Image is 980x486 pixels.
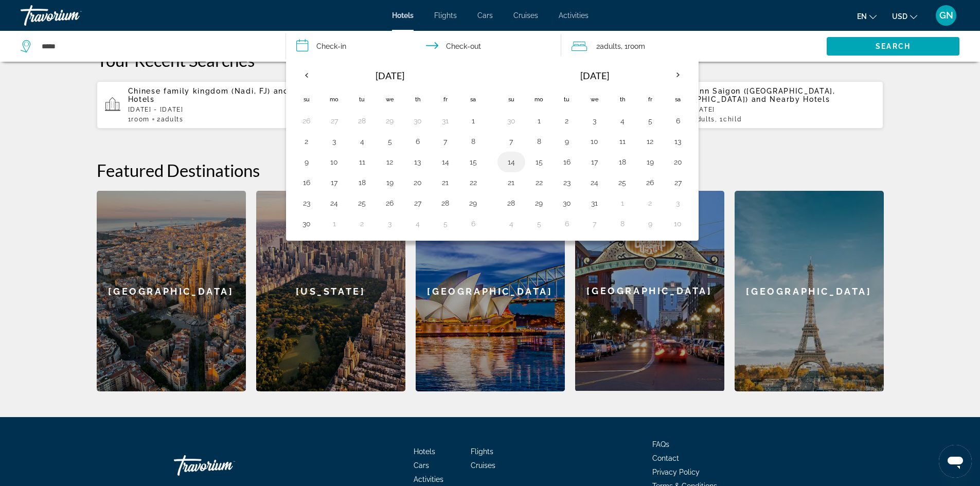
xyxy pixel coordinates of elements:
[586,217,603,231] button: Day 7
[382,196,398,210] button: Day 26
[670,114,686,128] button: Day 6
[326,175,343,190] button: Day 17
[692,116,715,123] span: Adults
[414,461,429,470] a: Cars
[354,217,370,231] button: Day 2
[326,134,343,149] button: Day 3
[660,106,876,113] p: [DATE] - [DATE]
[298,196,315,210] button: Day 23
[559,175,575,190] button: Day 23
[465,175,482,190] button: Day 22
[723,116,741,123] span: Child
[531,134,547,149] button: Day 8
[575,191,724,391] a: [GEOGRAPHIC_DATA]
[752,95,830,103] span: and Nearby Hotels
[503,134,520,149] button: Day 7
[409,196,426,210] button: Day 27
[161,116,184,123] span: Adults
[600,42,621,50] span: Adults
[326,114,343,128] button: Day 27
[326,196,343,210] button: Day 24
[128,87,271,95] span: Chinese family kingdom (Nadi, FJ)
[503,114,520,128] button: Day 30
[628,81,884,129] button: Vietnam Inn Saigon ([GEOGRAPHIC_DATA], [GEOGRAPHIC_DATA]) and Nearby Hotels[DATE] - [DATE]1Room2A...
[670,155,686,169] button: Day 20
[586,175,603,190] button: Day 24
[503,196,520,210] button: Day 28
[939,10,953,21] span: GN
[157,116,184,123] span: 2
[354,155,370,169] button: Day 11
[652,440,669,448] span: FAQs
[392,11,414,20] a: Hotels
[531,196,547,210] button: Day 29
[465,134,482,149] button: Day 8
[670,134,686,149] button: Day 13
[628,42,645,50] span: Room
[477,11,493,20] a: Cars
[531,155,547,169] button: Day 15
[326,155,343,169] button: Day 10
[735,191,884,391] a: [GEOGRAPHIC_DATA]
[596,39,621,53] span: 2
[320,63,459,88] th: [DATE]
[642,196,658,210] button: Day 2
[298,155,315,169] button: Day 9
[471,447,493,456] a: Flights
[614,196,631,210] button: Day 1
[298,175,315,190] button: Day 16
[298,134,315,149] button: Day 2
[437,175,454,190] button: Day 21
[414,447,435,456] a: Hotels
[298,114,315,128] button: Day 26
[97,191,246,391] a: [GEOGRAPHIC_DATA]
[642,114,658,128] button: Day 5
[503,155,520,169] button: Day 14
[437,196,454,210] button: Day 28
[715,116,741,123] span: , 1
[559,196,575,210] button: Day 30
[586,114,603,128] button: Day 3
[559,134,575,149] button: Day 9
[414,475,443,483] a: Activities
[131,116,150,123] span: Room
[652,468,700,476] a: Privacy Policy
[614,114,631,128] button: Day 4
[382,134,398,149] button: Day 5
[256,191,405,391] div: [US_STATE]
[559,114,575,128] button: Day 2
[416,191,565,391] a: [GEOGRAPHIC_DATA]
[642,134,658,149] button: Day 12
[128,87,323,103] span: and Nearby Hotels
[128,116,150,123] span: 1
[471,461,495,470] a: Cruises
[559,11,589,20] span: Activities
[97,160,884,181] h2: Featured Destinations
[614,155,631,169] button: Day 18
[409,114,426,128] button: Day 30
[531,217,547,231] button: Day 5
[382,114,398,128] button: Day 29
[857,9,877,24] button: Change language
[660,87,835,103] span: Vietnam Inn Saigon ([GEOGRAPHIC_DATA], [GEOGRAPHIC_DATA])
[513,11,538,20] a: Cruises
[354,134,370,149] button: Day 4
[21,2,123,29] a: Travorium
[409,134,426,149] button: Day 6
[827,37,959,56] button: Search
[286,31,562,62] button: Check in and out dates
[434,11,457,20] span: Flights
[293,63,320,87] button: Previous month
[857,12,867,21] span: en
[465,155,482,169] button: Day 15
[939,445,972,478] iframe: Кнопка запуска окна обмена сообщениями
[382,217,398,231] button: Day 3
[664,63,692,87] button: Next month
